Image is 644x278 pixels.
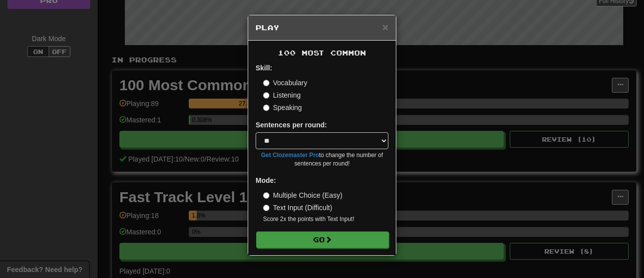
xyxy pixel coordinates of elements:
small: Score 2x the points with Text Input ! [263,215,388,223]
a: Get Clozemaster Pro [261,152,319,159]
input: Speaking [263,105,269,111]
label: Text Input (Difficult) [263,203,332,213]
h5: Play [256,23,388,33]
label: Vocabulary [263,78,307,88]
label: Listening [263,90,301,100]
span: × [382,21,388,33]
input: Text Input (Difficult) [263,205,269,211]
strong: Skill: [256,64,272,72]
label: Sentences per round: [256,120,327,130]
input: Listening [263,92,269,99]
label: Multiple Choice (Easy) [263,190,342,200]
span: 100 Most Common [278,49,366,57]
strong: Mode: [256,176,276,184]
input: Multiple Choice (Easy) [263,192,269,199]
small: to change the number of sentences per round! [256,151,388,168]
input: Vocabulary [263,80,269,86]
label: Speaking [263,103,302,112]
button: Go [256,231,389,248]
button: Close [382,22,388,32]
